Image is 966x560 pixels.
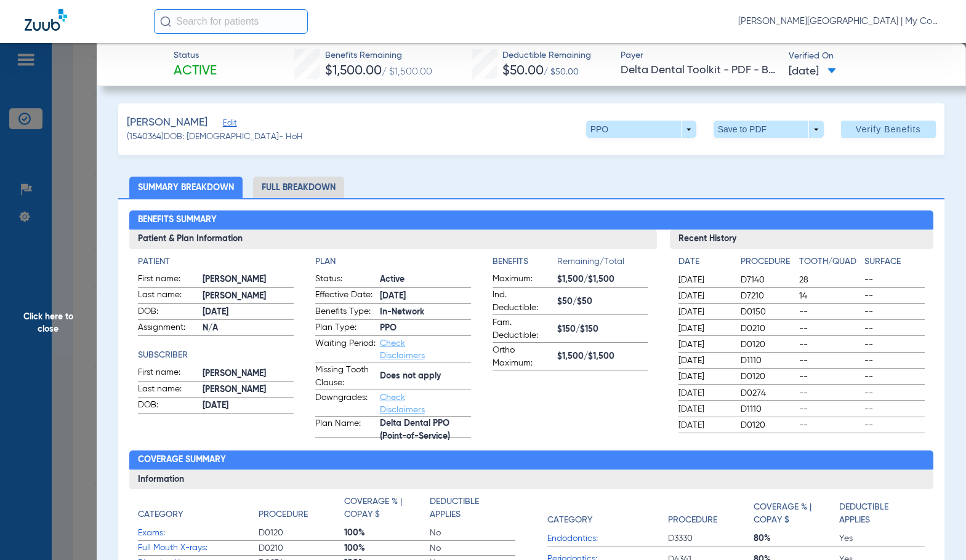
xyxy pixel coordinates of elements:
[315,391,376,416] span: Downgrades:
[586,121,696,138] button: PPO
[315,417,376,437] span: Plan Name:
[138,366,198,381] span: First name:
[799,306,860,318] span: --
[841,121,936,138] button: Verify Benefits
[380,339,425,360] a: Check Disclaimers
[904,501,966,560] div: Chat Widget
[325,49,432,62] span: Benefits Remaining
[799,354,860,367] span: --
[259,508,308,521] h4: Procedure
[864,370,925,383] span: --
[839,532,925,545] span: Yes
[668,532,754,545] span: D3330
[678,255,730,273] app-breakdown-title: Date
[741,290,795,302] span: D7210
[223,119,234,130] span: Edit
[741,274,795,286] span: D7140
[315,364,376,390] span: Missing Tooth Clause:
[127,130,303,143] span: (1540364) DOB: [DEMOGRAPHIC_DATA] - HoH
[544,68,579,76] span: / $50.00
[203,367,294,380] span: [PERSON_NAME]
[430,527,515,539] span: No
[799,274,860,286] span: 28
[138,542,259,554] span: Full Mouth X-rays:
[380,273,471,286] span: Active
[621,49,778,62] span: Payer
[799,322,860,335] span: --
[174,63,217,80] span: Active
[864,338,925,351] span: --
[741,403,795,415] span: D1110
[557,255,648,273] span: Remaining/Total
[160,16,171,27] img: Search Icon
[741,255,795,273] app-breakdown-title: Procedure
[129,210,933,230] h2: Benefits Summary
[493,255,557,268] h4: Benefits
[754,501,833,527] h4: Coverage % | Copay $
[203,322,294,335] span: N/A
[138,399,198,414] span: DOB:
[138,321,198,336] span: Assignment:
[799,255,860,273] app-breakdown-title: Tooth/Quad
[315,255,471,268] app-breakdown-title: Plan
[799,370,860,383] span: --
[741,322,795,335] span: D0210
[678,338,730,351] span: [DATE]
[668,514,717,527] h4: Procedure
[129,230,657,249] h3: Patient & Plan Information
[380,424,471,437] span: Delta Dental PPO (Point-of-Service)
[557,295,648,308] span: $50/$50
[864,306,925,318] span: --
[741,255,795,268] h4: Procedure
[839,501,919,527] h4: Deductible Applies
[129,450,933,470] h2: Coverage Summary
[678,370,730,383] span: [DATE]
[127,115,207,130] span: [PERSON_NAME]
[668,495,754,531] app-breakdown-title: Procedure
[253,177,344,198] li: Full Breakdown
[259,527,344,539] span: D0120
[315,337,376,362] span: Waiting Period:
[129,177,243,198] li: Summary Breakdown
[547,495,668,531] app-breakdown-title: Category
[315,273,376,287] span: Status:
[380,370,471,383] span: Does not apply
[138,383,198,398] span: Last name:
[203,399,294,412] span: [DATE]
[138,527,259,540] span: Exams:
[138,349,294,362] h4: Subscriber
[493,255,557,273] app-breakdown-title: Benefits
[344,495,430,526] app-breakdown-title: Coverage % | Copay $
[789,64,836,79] span: [DATE]
[864,403,925,415] span: --
[138,508,183,521] h4: Category
[129,470,933,489] h3: Information
[864,322,925,335] span: --
[315,305,376,320] span: Benefits Type:
[380,306,471,319] span: In-Network
[502,65,544,78] span: $50.00
[678,403,730,415] span: [DATE]
[741,306,795,318] span: D0150
[557,273,648,286] span: $1,500/$1,500
[203,290,294,303] span: [PERSON_NAME]
[678,387,730,399] span: [DATE]
[430,495,509,521] h4: Deductible Applies
[557,350,648,363] span: $1,500/$1,500
[741,338,795,351] span: D0120
[315,321,376,336] span: Plan Type:
[864,274,925,286] span: --
[678,255,730,268] h4: Date
[799,419,860,431] span: --
[344,527,430,539] span: 100%
[741,419,795,431] span: D0120
[754,495,839,531] app-breakdown-title: Coverage % | Copay $
[25,9,67,31] img: Zuub Logo
[138,305,198,320] span: DOB:
[154,9,308,34] input: Search for patients
[259,495,344,526] app-breakdown-title: Procedure
[799,403,860,415] span: --
[382,67,432,77] span: / $1,500.00
[380,393,425,414] a: Check Disclaimers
